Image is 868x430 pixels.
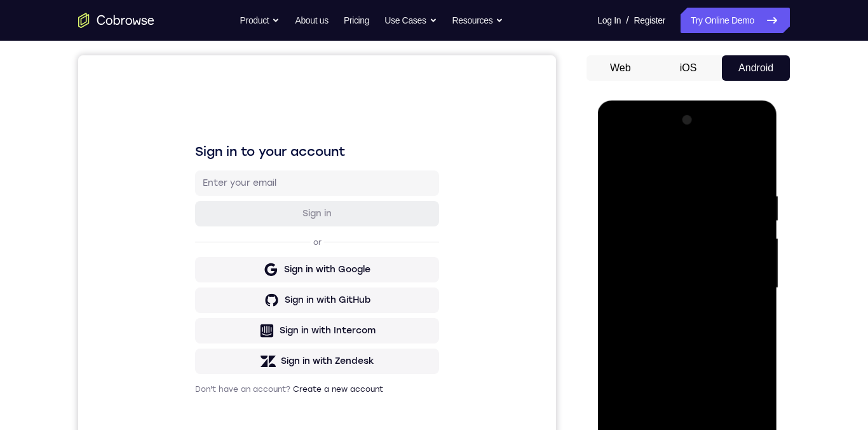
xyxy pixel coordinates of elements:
button: Android [722,55,790,81]
a: Pricing [344,8,369,33]
div: Sign in with GitHub [207,239,292,251]
p: or [233,182,246,192]
div: Sign in with Intercom [201,269,297,282]
span: / [626,13,628,28]
button: Use Cases [384,8,437,33]
a: Create a new account [215,329,305,338]
button: Web [587,55,654,81]
button: Product [240,8,280,33]
button: iOS [654,55,722,81]
p: Don't have an account? [117,329,361,339]
button: Sign in with Zendesk [117,293,361,319]
button: Sign in [117,146,361,171]
button: Resources [452,8,504,33]
a: About us [295,8,328,33]
input: Enter your email [125,121,353,134]
div: Sign in with Google [206,208,292,221]
a: Register [634,8,665,33]
a: Log In [597,8,621,33]
h1: Sign in to your account [117,87,361,105]
button: Sign in with Google [117,202,361,227]
a: Try Online Demo [681,8,790,33]
button: Sign in with GitHub [117,232,361,258]
div: Sign in with Zendesk [203,300,296,312]
a: Go to the home page [78,13,154,28]
button: Sign in with Intercom [117,263,361,288]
